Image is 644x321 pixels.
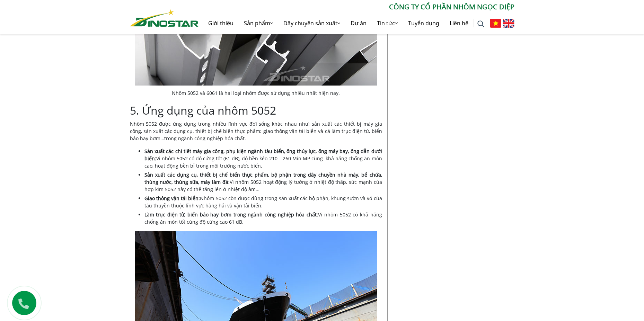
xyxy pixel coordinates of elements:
[444,12,474,34] a: Liên hệ
[144,211,382,225] li: Vì nhôm 5052 có khả năng chống ăn mòn tốt cùng độ cứng cao 61 dB.
[144,195,382,209] li: Nhôm 5052 còn được dùng trong sản xuất các bộ phận, khung sườn và vỏ của tàu thuyền thuộc lĩnh vự...
[372,12,403,34] a: Tin tức
[144,211,318,218] strong: Làm trục điện tử, biển báo hay bơm trong ngành công nghiệp hóa chất:
[503,19,514,28] img: English
[135,89,377,97] figcaption: Nhôm 5052 và 6061 là hai loại nhôm được sử dụng nhiều nhất hiện nay.
[278,12,345,34] a: Dây chuyền sản xuất
[477,20,484,27] img: search
[144,148,382,162] strong: Sản xuất các chi tiết máy gia công, phụ kiện ngành tàu biển, ống thủy lực, ống máy bay, ống dẫn d...
[144,171,382,185] strong: Sản xuất các dụng cụ, thiết bị chế biến thực phẩm, bộ phận trong dây chuyền nhà máy, bể chứa, thù...
[490,19,501,28] img: Tiếng Việt
[144,148,382,169] li: Vì nhôm 5052 có độ cứng tốt (61 dB), độ bền kéo 210 – 260 Min MP cùng khả năng chống ăn mòn cao, ...
[130,104,382,117] h2: 5. Ứng dụng của nhôm 5052
[144,195,200,202] strong: Giao thông vận tải biển:
[239,12,278,34] a: Sản phẩm
[345,12,372,34] a: Dự án
[130,9,199,27] img: Nhôm Dinostar
[199,2,514,12] p: CÔNG TY CỔ PHẦN NHÔM NGỌC DIỆP
[144,171,382,193] li: Vì nhôm 5052 hoạt động lý tưởng ở nhiệt độ thấp, sức mạnh của hợp kim 5052 này có thể tăng lên ở ...
[130,120,382,142] p: Nhôm 5052 được ứng dụng trong nhiều lĩnh vực đời sống khác nhau như: sản xuất các thiết bị máy gi...
[403,12,444,34] a: Tuyển dụng
[203,12,239,34] a: Giới thiệu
